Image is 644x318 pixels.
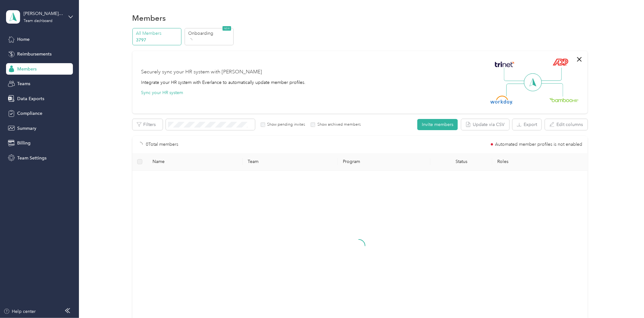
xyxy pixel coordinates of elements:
img: Trinet [493,60,516,69]
img: Line Right Down [541,83,563,97]
label: Show pending invites [265,122,305,128]
span: Name [152,159,237,164]
iframe: Everlance-gr Chat Button Frame [608,282,644,318]
div: Integrate your HR system with Everlance to automatically update member profiles. [141,79,306,86]
button: Edit columns [545,119,588,130]
img: Workday [491,96,513,105]
button: Sync your HR system [141,89,183,96]
p: All Members [136,30,179,37]
span: Billing [17,140,31,146]
img: Line Right Up [540,68,562,81]
img: ADP [553,58,568,66]
span: NEW [223,26,231,31]
p: 0 Total members [146,141,178,148]
span: Teams [17,80,30,87]
img: Line Left Down [506,83,528,96]
span: Summary [17,125,36,132]
span: Members [17,66,37,72]
th: Roles [492,153,588,171]
button: Help center [4,308,36,315]
th: Name [147,153,243,171]
th: Team [243,153,338,171]
span: Home [17,36,30,43]
th: Program [338,153,430,171]
img: Line Left Up [504,68,526,81]
span: Team Settings [17,155,46,161]
span: Automated member profiles is not enabled [495,142,583,147]
img: BambooHR [549,98,579,102]
p: Onboarding [188,30,232,37]
button: Export [513,119,541,130]
button: Update via CSV [461,119,509,130]
button: Invite members [417,119,458,130]
div: Team dashboard [24,19,53,23]
label: Show archived members [315,122,361,128]
span: Reimbursements [17,51,52,57]
div: [PERSON_NAME] [GEOGRAPHIC_DATA] [24,10,63,17]
th: Status [430,153,492,171]
div: Securely sync your HR system with [PERSON_NAME] [141,68,262,76]
p: 3797 [136,37,179,43]
h1: Members [132,15,166,21]
span: Data Exports [17,95,44,102]
span: Compliance [17,110,42,117]
button: Filters [132,119,163,130]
